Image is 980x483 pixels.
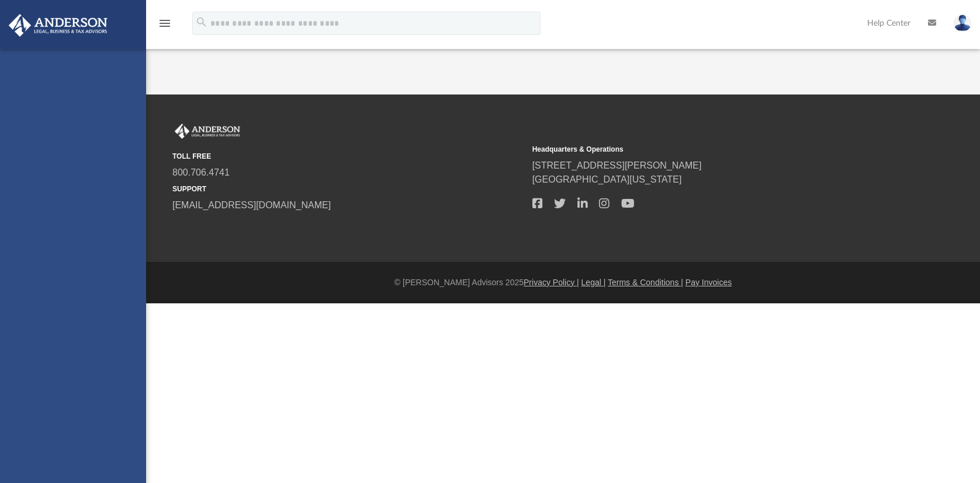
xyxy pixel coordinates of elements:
a: [GEOGRAPHIC_DATA][US_STATE] [532,174,682,184]
a: Privacy Policy | [524,278,579,287]
div: © [PERSON_NAME] Advisors 2025 [146,276,980,289]
small: SUPPORT [172,184,524,194]
a: [EMAIL_ADDRESS][DOMAIN_NAME] [172,200,331,210]
a: menu [158,22,172,30]
a: [STREET_ADDRESS][PERSON_NAME] [532,160,702,170]
a: Pay Invoices [685,278,732,287]
i: menu [158,16,172,30]
small: TOLL FREE [172,151,524,162]
img: User Pic [954,15,971,32]
small: Headquarters & Operations [532,144,884,155]
img: Anderson Advisors Platinum Portal [5,14,111,37]
a: 800.706.4741 [172,167,230,177]
a: Terms & Conditions | [608,278,683,287]
a: Legal | [581,278,606,287]
img: Anderson Advisors Platinum Portal [172,124,243,139]
i: search [195,16,208,29]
